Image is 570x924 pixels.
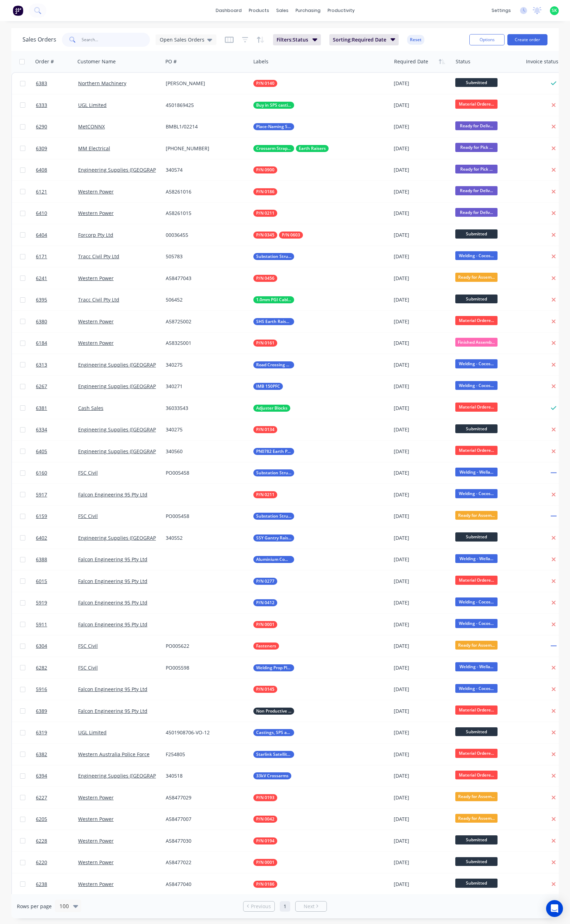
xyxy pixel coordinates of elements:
span: 6121 [36,188,47,195]
a: 6121 [36,181,78,202]
span: Material Ordere... [455,403,498,411]
span: Welding - Cocos... [455,597,498,606]
div: 340275 [166,361,244,368]
button: P/N 0345P/N 0603 [253,232,303,239]
span: Starlink Satellite Mount [256,751,291,758]
span: Fasteners [256,643,276,650]
div: Invoice status [526,58,558,65]
a: 6228 [36,830,78,852]
a: Forcorp Pty Ltd [78,232,113,238]
span: Road Crossing Signs [256,361,291,368]
span: P/N 0001 [256,859,274,866]
div: PO # [165,58,177,65]
span: P/N 0603 [282,232,300,239]
span: 6220 [36,859,47,866]
span: SHS Earth Raisers [256,318,291,325]
a: Falcon Engineering 95 Pty Ltd [78,556,147,563]
span: Submitted [455,532,498,541]
h1: Sales Orders [23,36,56,43]
div: [DATE] [394,491,450,498]
a: 6220 [36,852,78,873]
div: [DATE] [394,318,450,325]
button: Fasteners [253,643,279,650]
button: Reset [407,35,424,45]
div: [DATE] [394,383,450,390]
button: Sorting:Required Date [329,34,399,45]
span: 5919 [36,599,47,606]
span: P/N 0456 [256,275,274,282]
a: Engineering Supplies ([GEOGRAPHIC_DATA]) Pty Ltd [78,361,198,368]
span: Adjuster Blocks [256,405,287,412]
span: 6171 [36,253,47,260]
span: P/N 0211 [256,491,274,498]
a: 5911 [36,614,78,635]
a: Falcon Engineering 95 Pty Ltd [78,621,147,628]
span: 6160 [36,469,47,476]
a: FSC Civil [78,664,98,671]
div: Required Date [394,58,428,65]
a: 6389 [36,701,78,722]
div: 4501869425 [166,102,244,109]
span: 6408 [36,166,47,173]
span: P/N 0140 [256,80,274,87]
span: Welding Prop Plates & Assembly [256,664,291,671]
a: 6405 [36,441,78,462]
span: Ready for Pick ... [455,165,498,173]
div: 340552 [166,534,244,542]
a: 6290 [36,116,78,137]
span: Castings, SPS and Buy In [256,729,291,736]
a: FSC Civil [78,469,98,476]
a: 5917 [36,484,78,505]
a: UGL Limited [78,729,107,736]
span: Substation Structural Steel [256,513,291,520]
div: [PERSON_NAME] [166,80,244,87]
div: 340574 [166,166,244,173]
a: Western Power [78,188,114,195]
a: Falcon Engineering 95 Pty Ltd [78,599,147,606]
span: 6380 [36,318,47,325]
span: Submitted [455,229,498,238]
span: Non Productive Tasks [256,708,291,715]
span: Ready for Assem... [455,511,498,520]
button: P/N 0134 [253,426,277,433]
a: 6304 [36,635,78,657]
span: P/N 0193 [256,794,274,801]
span: Previous [251,903,271,910]
a: Falcon Engineering 95 Pty Ltd [78,708,147,714]
span: Buy in SPS casting [256,102,291,109]
button: Create order [507,34,547,45]
span: Ready for Pick ... [455,143,498,152]
span: 6227 [36,794,47,801]
div: products [245,5,273,16]
button: Place-Naming Signage Stands [253,123,294,130]
div: PO005458 [166,513,244,520]
div: [DATE] [394,361,450,368]
div: [DATE] [394,643,450,650]
a: Western Power [78,859,114,866]
span: P/N 0277 [256,578,274,585]
a: 6334 [36,419,78,440]
button: P/N 0140 [253,80,277,87]
a: 6282 [36,657,78,678]
button: P/N 0042 [253,816,277,823]
a: 6380 [36,311,78,332]
button: Options [469,34,505,45]
span: 6405 [36,448,47,455]
span: SK [552,7,557,14]
div: [DATE] [394,556,450,563]
a: Western Power [78,275,114,281]
span: 6159 [36,513,47,520]
button: P/N 0900 [253,166,277,173]
a: 6394 [36,765,78,786]
div: Labels [253,58,268,65]
button: Welding Prop Plates & Assembly [253,664,294,671]
span: IMB 150PFC [256,383,280,390]
a: Western Power [78,794,114,801]
div: [DATE] [394,469,450,476]
span: 6205 [36,816,47,823]
span: 6394 [36,772,47,779]
span: Welding - Cocos... [455,381,498,390]
a: 6404 [36,224,78,246]
div: [DATE] [394,80,450,87]
div: Open Intercom Messenger [546,900,563,917]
